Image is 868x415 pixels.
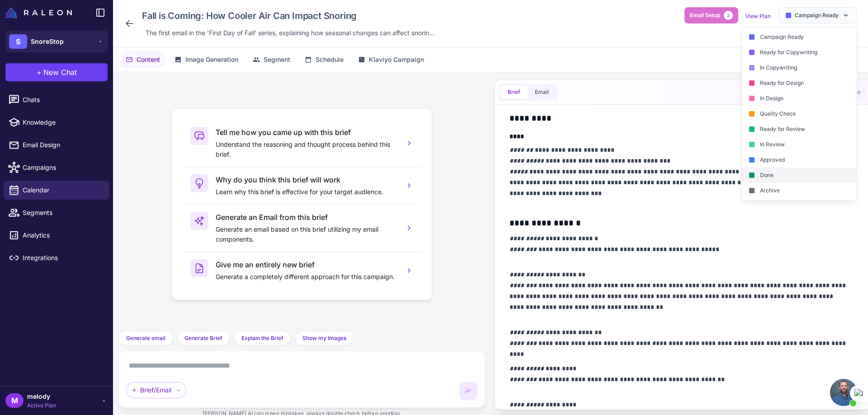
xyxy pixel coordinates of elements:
a: Raleon Logo [5,7,75,18]
span: melody [27,392,56,401]
button: Image Generation [169,51,244,68]
a: Email Design [4,135,109,154]
button: Segment [247,51,296,68]
span: Segments [23,208,102,218]
span: The first email in the 'First Day of Fall' series, explaining how seasonal changes can affect sno... [146,28,434,38]
span: Knowledge [23,117,102,127]
span: Image Generation [185,55,238,65]
button: Klaviyo Campaign [353,51,429,68]
h3: Give me an entirely new brief [216,259,397,270]
div: Approved [742,152,857,168]
span: Generate email [126,334,165,342]
a: View Plan [745,13,771,19]
span: 2 [724,11,733,20]
span: Email Setup [690,11,720,19]
span: Calendar [23,185,102,195]
button: Generate Brief [177,331,230,345]
span: Analytics [23,230,102,240]
span: Integrations [23,253,102,263]
a: Integrations [4,248,109,267]
div: Done [742,168,857,183]
p: Generate a completely different approach for this campaign. [216,272,397,282]
a: Analytics [4,226,109,245]
p: Learn why this brief is effective for your target audience. [216,187,397,197]
a: Open chat [830,379,857,406]
a: Segments [4,203,109,222]
div: Archive [742,183,857,198]
div: Ready for Review [742,121,857,137]
div: In Design [742,91,857,106]
h3: Why do you think this brief will work [216,174,397,185]
span: + [37,67,42,78]
div: In Copywriting [742,60,857,75]
div: Click to edit description [142,26,438,40]
button: Generate email [118,331,173,345]
span: Schedule [316,55,344,65]
div: Ready for Copywriting [742,45,857,60]
div: S [9,34,27,49]
button: Content [120,51,165,68]
button: Email Setup2 [684,7,738,23]
span: Generate Brief [184,334,222,342]
h3: Tell me how you came up with this brief [216,127,397,138]
button: Schedule [299,51,349,68]
button: Show my Images [295,331,354,345]
div: Click to edit campaign name [138,7,438,24]
button: Explain the Brief [234,331,291,345]
button: Brief [500,85,528,99]
span: Klaviyo Campaign [369,55,424,65]
button: +New Chat [5,63,108,81]
span: Active Plan [27,401,56,410]
div: In Review [742,137,857,152]
h3: Generate an Email from this brief [216,212,397,223]
div: M [5,393,24,408]
span: Content [137,55,160,65]
p: Understand the reasoning and thought process behind this brief. [216,140,397,159]
span: Campaign Ready [795,11,839,19]
div: Ready for Design [742,75,857,91]
span: Campaigns [23,163,102,173]
a: Campaigns [4,158,109,177]
span: Explain the Brief [241,334,283,342]
button: SSnoreStop [5,31,108,52]
span: Chats [23,95,102,105]
a: Calendar [4,181,109,200]
span: SnoreStop [31,37,64,47]
div: Brief/Email [126,382,186,398]
div: Quality Check [742,106,857,121]
img: Raleon Logo [5,7,72,18]
p: Generate an email based on this brief utilizing my email components. [216,224,397,244]
div: Campaign Ready [742,29,857,45]
span: Email Design [23,140,102,150]
span: Segment [264,55,290,65]
button: Email [528,85,556,99]
span: New Chat [43,67,77,78]
a: Knowledge [4,113,109,132]
span: Show my Images [302,334,346,342]
a: Chats [4,90,109,109]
